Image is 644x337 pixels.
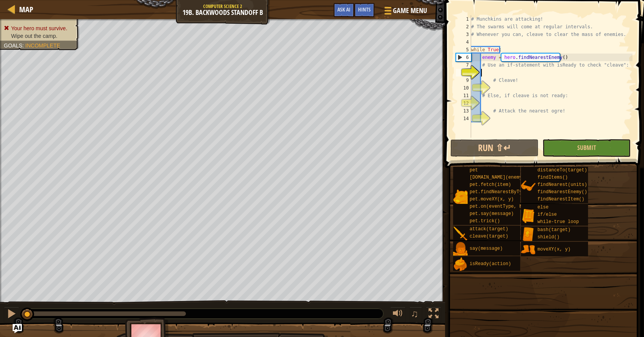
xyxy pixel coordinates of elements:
[456,99,471,107] div: 12
[390,307,406,322] button: Adjust volume
[456,115,471,122] div: 14
[450,139,539,157] button: Run ⇧↵
[456,23,471,31] div: 2
[453,257,468,272] img: portrait.png
[537,205,549,210] span: else
[378,3,432,21] button: Game Menu
[22,42,25,49] span: :
[470,182,511,187] span: pet.fetch(item)
[577,143,596,152] span: Submit
[470,261,511,267] span: isReady(action)
[333,3,354,17] button: Ask AI
[456,92,471,99] div: 11
[521,243,536,257] img: portrait.png
[537,189,587,195] span: findNearestEnemy()
[470,234,508,239] span: cleave(target)
[537,247,570,252] span: moveXY(x, y)
[470,197,514,202] span: pet.moveXY(x, y)
[537,212,557,217] span: if/else
[537,197,584,202] span: findNearestItem()
[426,307,441,322] button: Toggle fullscreen
[4,42,22,49] span: Goals
[453,226,468,241] img: portrait.png
[337,6,350,13] span: Ask AI
[537,175,568,180] span: findItems()
[13,324,22,333] button: Ask AI
[4,24,74,32] li: Your hero must survive.
[25,42,60,49] span: Incomplete
[537,227,570,233] span: bash(target)
[470,226,508,232] span: attack(target)
[456,38,471,46] div: 4
[456,61,471,69] div: 7
[537,219,579,225] span: while-true loop
[521,227,536,242] img: portrait.png
[11,25,67,31] span: Your hero must survive.
[537,182,587,187] span: findNearest(units)
[537,168,587,173] span: distanceTo(target)
[456,31,471,38] div: 3
[456,77,471,84] div: 9
[470,204,541,209] span: pet.on(eventType, handler)
[409,307,422,322] button: ♫
[456,107,471,115] div: 13
[521,208,536,223] img: portrait.png
[4,32,74,40] li: Wipe out the camp.
[11,33,58,39] span: Wipe out the camp.
[453,242,468,256] img: portrait.png
[456,46,471,54] div: 5
[19,4,33,15] span: Map
[470,246,503,251] span: say(message)
[470,189,544,195] span: pet.findNearestByType(type)
[411,308,419,319] span: ♫
[470,168,478,173] span: pet
[4,307,19,322] button: Ctrl + P: Pause
[393,6,427,16] span: Game Menu
[537,234,560,240] span: shield()
[358,6,371,13] span: Hints
[15,4,33,15] a: Map
[470,218,500,224] span: pet.trick()
[456,84,471,92] div: 10
[542,139,631,157] button: Submit
[470,175,525,180] span: [DOMAIN_NAME](enemy)
[456,15,471,23] div: 1
[470,211,514,217] span: pet.say(message)
[521,179,536,193] img: portrait.png
[456,69,471,77] div: 8
[456,54,471,61] div: 6
[453,189,468,204] img: portrait.png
